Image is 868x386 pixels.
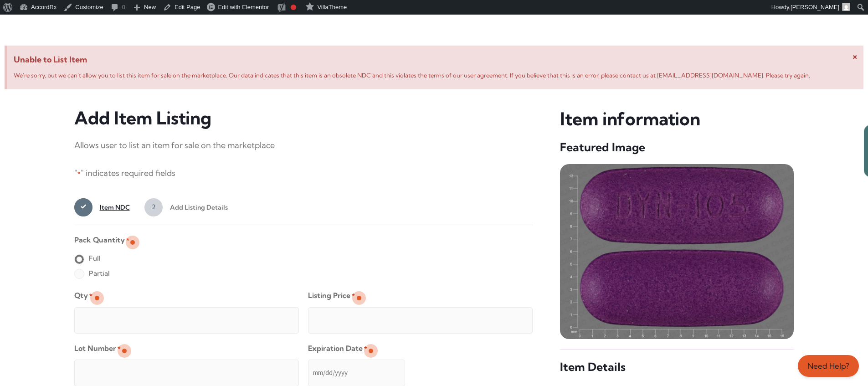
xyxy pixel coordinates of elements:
[308,288,355,303] label: Listing Price
[291,5,296,10] div: Focus keyphrase not set
[14,52,857,67] span: Unable to List Item
[74,341,121,356] label: Lot Number
[74,266,110,281] label: Partial
[14,72,810,79] span: We’re sorry, but we can’t allow you to list this item for sale on the marketplace. Our data indic...
[163,198,228,216] span: Add Listing Details
[218,4,269,10] span: Edit with Elementor
[308,341,367,356] label: Expiration Date
[853,50,858,62] span: ×
[144,198,163,216] span: 2
[560,140,794,155] h5: Featured Image
[92,198,130,216] span: Item NDC
[74,138,533,153] p: Allows user to list an item for sale on the marketplace
[74,232,129,247] legend: Pack Quantity
[74,251,101,266] label: Full
[74,198,92,216] span: 1
[74,288,92,303] label: Qty
[560,108,794,131] h3: Item information
[74,108,533,129] h3: Add Item Listing
[74,166,533,181] p: " " indicates required fields
[308,360,405,386] input: mm/dd/yyyy
[74,198,130,216] a: 1Item NDC
[560,360,794,375] h5: Item Details
[791,4,839,10] span: [PERSON_NAME]
[798,355,859,377] a: Need Help?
